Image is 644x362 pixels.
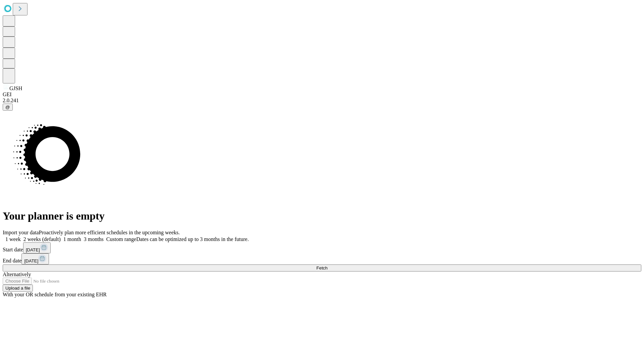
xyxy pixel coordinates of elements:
button: [DATE] [23,242,51,253]
button: [DATE] [21,253,49,264]
button: Upload a file [3,285,33,292]
span: Custom range [106,236,136,242]
button: Fetch [3,264,641,271]
span: [DATE] [26,247,40,252]
span: 2 weeks (default) [23,236,61,242]
span: Import your data [3,230,39,235]
span: GJSH [9,85,22,91]
div: 2.0.241 [3,98,641,104]
button: @ [3,104,13,111]
div: Start date [3,242,641,253]
span: Alternatively [3,271,31,277]
div: End date [3,253,641,264]
div: GEI [3,92,641,98]
span: With your OR schedule from your existing EHR [3,292,107,297]
span: Proactively plan more efficient schedules in the upcoming weeks. [39,230,180,235]
span: Dates can be optimized up to 3 months in the future. [136,236,249,242]
span: 1 week [5,236,21,242]
h1: Your planner is empty [3,210,641,222]
span: 3 months [84,236,104,242]
span: @ [5,105,10,110]
span: 1 month [63,236,81,242]
span: Fetch [316,265,327,270]
span: [DATE] [24,258,38,263]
